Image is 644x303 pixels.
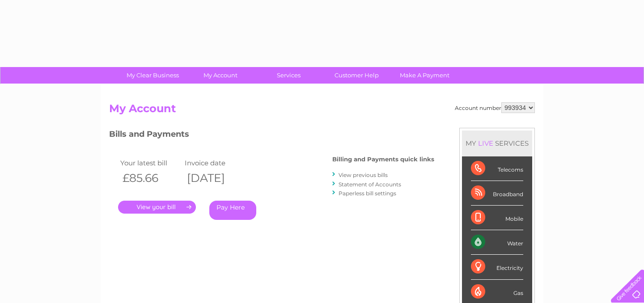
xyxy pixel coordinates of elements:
[209,201,256,220] a: Pay Here
[476,139,495,147] div: LIVE
[118,201,196,214] a: .
[109,128,434,143] h3: Bills and Payments
[252,67,326,84] a: Services
[388,67,462,84] a: Make A Payment
[339,181,401,188] a: Statement of Accounts
[462,130,532,156] div: MY SERVICES
[109,102,535,119] h2: My Account
[339,190,396,197] a: Paperless bill settings
[118,169,182,187] th: £85.66
[182,157,247,169] td: Invoice date
[471,206,523,230] div: Mobile
[184,67,258,84] a: My Account
[118,157,182,169] td: Your latest bill
[320,67,394,84] a: Customer Help
[182,169,247,187] th: [DATE]
[339,172,388,178] a: View previous bills
[116,67,190,84] a: My Clear Business
[471,156,523,181] div: Telecoms
[455,102,535,113] div: Account number
[471,181,523,206] div: Broadband
[471,230,523,255] div: Water
[471,255,523,279] div: Electricity
[332,156,434,163] h4: Billing and Payments quick links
